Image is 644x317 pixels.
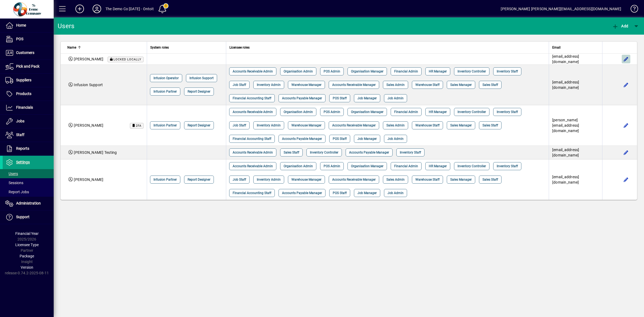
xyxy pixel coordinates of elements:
[5,190,29,194] span: Report Jobs
[16,64,39,68] span: Pick and Pack
[67,45,144,50] div: Name
[386,82,405,88] span: Sales Admin
[482,123,498,128] span: Sales Staff
[497,69,518,74] span: Inventory Staff
[291,177,321,182] span: Warehouse Manager
[429,69,447,74] span: HR Manager
[74,177,103,182] span: [PERSON_NAME]
[233,109,273,115] span: Accounts Receivable Admin
[501,5,621,13] div: [PERSON_NAME] [PERSON_NAME][EMAIL_ADDRESS][DOMAIN_NAME]
[386,123,405,128] span: Sales Admin
[88,4,105,14] button: Profile
[3,115,54,128] a: Jobs
[3,210,54,224] a: Support
[284,150,299,155] span: Sales Staff
[233,82,246,88] span: Job Staff
[357,190,377,196] span: Job Manager
[387,190,404,196] span: Job Admin
[458,109,486,115] span: Inventory Controller
[114,58,141,61] span: Locked locally
[611,21,630,31] button: Add
[67,45,76,50] span: Name
[450,177,472,182] span: Sales Manager
[386,177,405,182] span: Sales Admin
[394,109,418,115] span: Financial Admin
[450,82,472,88] span: Sales Manager
[387,96,404,101] span: Job Admin
[324,69,340,74] span: POS Admin
[16,37,23,41] span: POS
[284,163,313,169] span: Organisation Admin
[324,109,340,115] span: POS Admin
[15,231,39,236] span: Financial Year
[21,265,33,269] span: Version
[282,96,322,101] span: Accounts Payable Manager
[3,87,54,101] a: Products
[394,163,418,169] span: Financial Admin
[16,201,41,205] span: Administration
[3,187,54,196] a: Report Jobs
[351,163,383,169] span: Organisation Manager
[291,123,321,128] span: Warehouse Manager
[153,123,177,128] span: Infusion Partner
[3,197,54,210] a: Administration
[333,96,347,101] span: POS Staff
[233,123,246,128] span: Job Staff
[16,215,30,219] span: Support
[622,55,630,63] button: Edit
[497,109,518,115] span: Inventory Staff
[58,22,80,30] div: Users
[189,75,214,81] span: Infusion Support
[16,50,34,55] span: Customers
[3,46,54,60] a: Customers
[622,148,630,157] button: Edit
[351,69,383,74] span: Organisation Manager
[552,80,579,90] span: [EMAIL_ADDRESS][DOMAIN_NAME]
[16,105,33,110] span: Financials
[257,177,281,182] span: Inventory Admin
[458,163,486,169] span: Inventory Controller
[71,4,88,14] button: Add
[310,150,338,155] span: Inventory Controller
[3,32,54,46] a: POS
[153,177,177,182] span: Infusion Partner
[357,136,377,141] span: Job Manager
[233,96,271,101] span: Financial Accounting Staff
[3,74,54,87] a: Suppliers
[429,109,447,115] span: HR Manager
[16,146,29,151] span: Reports
[150,45,169,50] span: System roles
[153,75,179,81] span: Infusion Operator
[136,124,141,127] span: 2FA
[450,123,472,128] span: Sales Manager
[233,190,271,196] span: Financial Accounting Staff
[3,178,54,187] a: Sessions
[282,136,322,141] span: Accounts Payable Manager
[282,190,322,196] span: Accounts Payable Manager
[332,123,376,128] span: Accounts Receivable Manager
[622,81,630,89] button: Edit
[15,243,39,247] span: Licensee Type
[233,177,246,182] span: Job Staff
[291,82,321,88] span: Warehouse Manager
[482,82,498,88] span: Sales Staff
[332,82,376,88] span: Accounts Receivable Manager
[415,82,440,88] span: Warehouse Staff
[394,69,418,74] span: Financial Admin
[74,150,117,155] span: [PERSON_NAME] Testing
[332,177,376,182] span: Accounts Receivable Manager
[284,109,313,115] span: Organisation Admin
[16,119,24,123] span: Jobs
[400,150,421,155] span: Inventory Staff
[188,123,210,128] span: Report Designer
[3,101,54,114] a: Financials
[16,23,26,27] span: Home
[351,109,383,115] span: Organisation Manager
[429,163,447,169] span: HR Manager
[16,92,31,96] span: Products
[552,175,579,184] span: [EMAIL_ADDRESS][DOMAIN_NAME]
[233,136,271,141] span: Financial Accounting Staff
[552,45,561,50] span: Email
[126,123,144,128] app-status-label: Time-based One-time Password (TOTP) Two-factor Authentication (2FA) enabled
[233,163,273,169] span: Accounts Receivable Admin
